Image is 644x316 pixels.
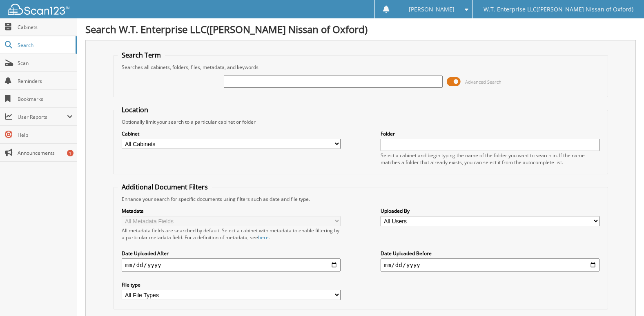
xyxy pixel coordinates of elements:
span: Reminders [18,78,73,85]
span: Announcements [18,149,73,156]
div: All metadata fields are searched by default. Select a cabinet with metadata to enable filtering b... [122,227,340,241]
legend: Location [118,105,152,114]
span: W.T. Enterprise LLC([PERSON_NAME] Nissan of Oxford) [484,7,633,12]
div: Enhance your search for specific documents using filters such as date and file type. [118,196,603,203]
label: Cabinet [122,130,340,137]
input: end [381,258,599,271]
label: Date Uploaded Before [381,250,599,257]
label: Metadata [122,207,340,214]
input: start [122,258,340,271]
span: [PERSON_NAME] [409,7,455,12]
span: Scan [18,60,73,67]
span: Advanced Search [465,79,501,85]
label: Folder [381,130,599,137]
label: File type [122,281,340,288]
span: User Reports [18,113,67,120]
span: Cabinets [18,24,73,31]
div: Searches all cabinets, folders, files, metadata, and keywords [118,64,603,71]
a: here [258,234,269,241]
legend: Additional Document Filters [118,182,212,191]
div: Select a cabinet and begin typing the name of the folder you want to search in. If the name match... [381,152,599,166]
span: Search [18,42,71,49]
legend: Search Term [118,51,165,60]
span: Help [18,131,73,138]
label: Date Uploaded After [122,250,340,257]
h1: Search W.T. Enterprise LLC([PERSON_NAME] Nissan of Oxford) [85,22,636,36]
label: Uploaded By [381,207,599,214]
img: scan123-logo-white.svg [8,4,69,15]
div: Optionally limit your search to a particular cabinet or folder [118,118,603,125]
span: Bookmarks [18,96,73,102]
div: 1 [67,150,74,156]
